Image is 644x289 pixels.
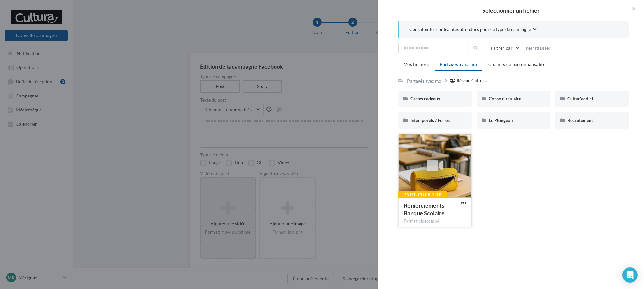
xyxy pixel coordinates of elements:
span: Champs de personnalisation [488,61,547,67]
button: Consulter les contraintes attendues pour ce type de campagne [409,26,537,34]
span: Partagés avec moi [440,61,477,67]
div: Réseau Cultura [457,78,487,84]
div: Open Intercom Messenger [622,267,638,283]
span: Cultur'addict [567,96,593,101]
button: Réinitialiser [523,44,553,52]
h2: Sélectionner un fichier [388,8,634,13]
span: Remerciements Banque Scolaire [404,202,445,217]
span: Conso circulaire [489,96,521,101]
span: Intemporels / Fériés [410,117,450,123]
div: Partagés avec moi [407,78,443,84]
div: Particularité [398,191,447,198]
span: Mes fichiers [403,61,429,67]
button: Filtrer par [486,43,523,53]
span: Recrutement [567,117,593,123]
div: Format video: mp4 [404,218,466,224]
span: Consulter les contraintes attendues pour ce type de campagne [409,26,531,33]
span: Le Plongeoir [489,117,514,123]
span: Cartes cadeaux [410,96,440,101]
